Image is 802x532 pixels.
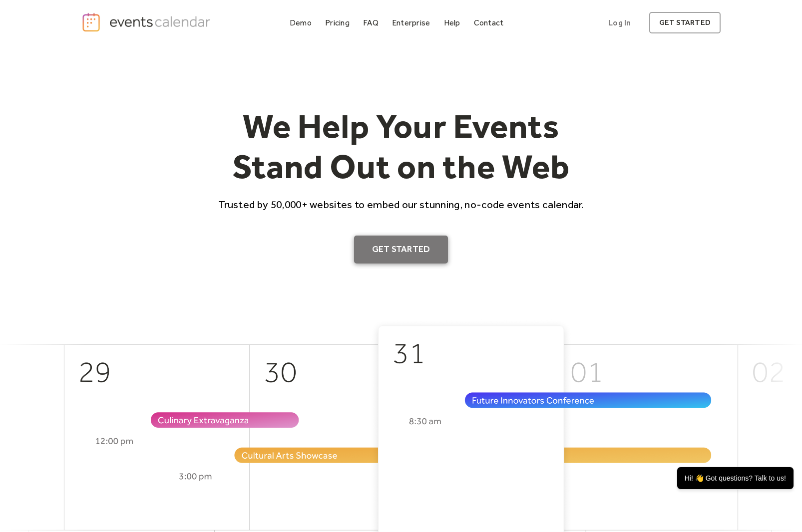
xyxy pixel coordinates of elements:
p: Trusted by 50,000+ websites to embed our stunning, no-code events calendar. [209,197,593,212]
div: Help [444,20,460,25]
div: Demo [290,20,312,25]
a: home [81,12,213,32]
a: Enterprise [388,16,434,29]
h1: We Help Your Events Stand Out on the Web [209,106,593,187]
div: Pricing [325,20,350,25]
a: Log In [598,12,641,33]
a: Contact [470,16,508,29]
div: FAQ [363,20,379,25]
a: Pricing [321,16,354,29]
a: get started [649,12,721,33]
div: Enterprise [392,20,430,25]
a: Help [440,16,464,29]
a: Demo [286,16,316,29]
a: FAQ [359,16,383,29]
a: Get Started [354,236,448,264]
div: Contact [474,20,504,25]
